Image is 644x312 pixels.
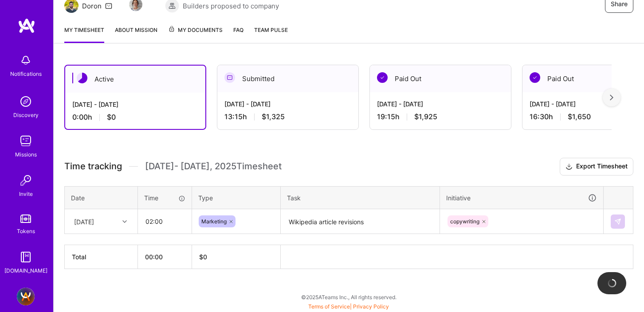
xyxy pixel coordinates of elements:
div: [DATE] - [DATE] [72,100,198,109]
div: Tokens [17,226,35,236]
div: Active [65,66,205,93]
a: My timesheet [64,25,104,43]
a: FAQ [233,25,243,43]
th: Task [281,186,440,209]
div: Invite [19,189,33,199]
a: Privacy Policy [353,303,389,310]
img: Paid Out [530,72,540,83]
img: Invite [17,172,35,189]
div: Missions [15,150,37,159]
span: | [308,303,389,310]
img: A.Team - Full-stack Demand Growth team! [17,288,35,305]
textarea: Wikipedia article revisions [282,210,439,234]
img: teamwork [17,132,35,150]
div: 13:15 h [224,112,351,121]
img: Submitted [224,72,235,83]
span: copywriting [450,218,479,225]
img: Active [77,73,87,83]
img: Submit [614,218,621,225]
button: Export Timesheet [560,158,633,175]
img: discovery [17,93,35,110]
div: Time [144,193,185,203]
img: tokens [20,214,31,223]
div: [DATE] - [DATE] [224,99,351,109]
div: Initiative [446,193,597,203]
input: HH:MM [138,210,191,233]
i: icon Mail [105,2,112,9]
span: Builders proposed to company [183,1,279,11]
div: Doron [82,1,102,11]
span: My Documents [168,25,223,35]
th: Total [65,245,138,269]
a: A.Team - Full-stack Demand Growth team! [15,288,37,305]
a: My Documents [168,25,223,43]
img: bell [17,51,35,69]
span: Team Pulse [254,27,288,33]
div: Paid Out [370,65,511,92]
div: [DATE] [74,217,94,226]
i: icon Chevron [122,219,127,224]
a: About Mission [115,25,157,43]
span: Marketing [201,218,227,225]
div: 19:15 h [377,112,504,121]
span: $1,650 [568,112,591,121]
th: 00:00 [138,245,192,269]
span: Time tracking [64,161,122,172]
div: Discovery [13,110,39,120]
i: icon Download [565,162,573,172]
th: Date [65,186,138,209]
div: © 2025 ATeams Inc., All rights reserved. [53,286,644,308]
div: Submitted [217,65,358,92]
div: [DATE] - [DATE] [377,99,504,109]
div: 0:00 h [72,113,198,122]
img: Paid Out [377,72,388,83]
span: $1,925 [414,112,437,121]
span: [DATE] - [DATE] , 2025 Timesheet [145,161,282,172]
img: right [610,94,613,101]
img: loading [607,278,617,288]
img: logo [18,18,35,34]
a: Terms of Service [308,303,350,310]
span: $ 0 [199,253,207,261]
th: Type [192,186,281,209]
span: $1,325 [262,112,285,121]
span: $0 [107,113,116,122]
div: Notifications [10,69,42,78]
div: [DOMAIN_NAME] [4,266,47,275]
img: guide book [17,248,35,266]
div: null [611,214,626,229]
a: Team Pulse [254,25,288,43]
